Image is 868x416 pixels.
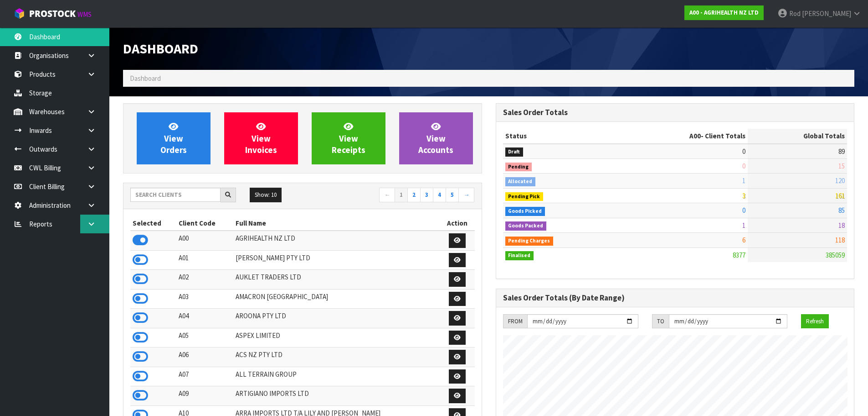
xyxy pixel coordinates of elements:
span: Rod [789,9,801,18]
td: ACS NZ PTY LTD [233,348,440,367]
h3: Sales Order Totals (By Date Range) [503,294,847,302]
td: A09 [176,386,234,406]
a: 1 [395,188,408,202]
td: A05 [176,328,234,348]
span: Goods Picked [505,207,545,216]
a: ViewInvoices [224,112,298,164]
td: AUKLET TRADERS LTD [233,270,440,290]
th: Client Code [176,216,234,231]
span: View Accounts [418,121,453,155]
th: Selected [130,216,176,231]
a: ViewOrders [137,112,211,164]
span: Pending Pick [505,192,544,201]
div: FROM [503,314,527,329]
span: 118 [835,236,845,244]
span: View Receipts [332,121,365,155]
td: ARTIGIANO IMPORTS LTD [233,386,440,406]
span: 15 [838,162,845,170]
th: - Client Totals [616,129,748,143]
td: ALL TERRAIN GROUP [233,367,440,386]
small: WMS [77,10,92,19]
td: A06 [176,348,234,367]
span: 1 [742,176,745,185]
strong: A00 - AGRIHEALTH NZ LTD [689,9,759,16]
a: → [458,188,474,202]
h3: Sales Order Totals [503,108,847,117]
span: 89 [838,147,845,156]
span: 120 [835,176,845,185]
span: 0 [742,147,745,156]
span: Dashboard [123,40,198,57]
span: Finalised [505,251,534,260]
span: 161 [835,191,845,200]
a: 4 [433,188,446,202]
td: A07 [176,367,234,386]
div: TO [652,314,669,329]
span: View Orders [160,121,187,155]
a: A00 - AGRIHEALTH NZ LTD [684,5,764,20]
th: Action [440,216,475,231]
a: ViewReceipts [312,112,385,164]
th: Full Name [233,216,440,231]
span: View Invoices [245,121,277,155]
td: ASPEX LIMITED [233,328,440,348]
span: Draft [505,147,524,157]
a: 2 [407,188,421,202]
span: 1 [742,221,745,230]
span: [PERSON_NAME] [802,9,851,18]
button: Show: 10 [250,188,282,202]
button: Refresh [801,314,829,329]
a: ViewAccounts [399,112,473,164]
a: 5 [446,188,459,202]
span: Allocated [505,177,536,186]
td: AROONA PTY LTD [233,309,440,328]
span: A00 [689,132,701,140]
td: A04 [176,309,234,328]
img: cube-alt.png [14,8,25,19]
span: Dashboard [130,74,161,83]
span: 6 [742,236,745,244]
span: 385059 [826,251,845,259]
nav: Page navigation [309,188,475,204]
td: A02 [176,270,234,290]
span: 0 [742,206,745,215]
input: Search clients [130,188,221,202]
span: 0 [742,162,745,170]
span: ProStock [29,8,76,20]
span: Pending Charges [505,237,554,246]
td: A03 [176,289,234,309]
a: ← [379,188,395,202]
span: 85 [838,206,845,215]
span: 8377 [733,251,745,259]
td: A00 [176,231,234,250]
span: 18 [838,221,845,230]
td: AMACRON [GEOGRAPHIC_DATA] [233,289,440,309]
th: Global Totals [748,129,847,143]
span: 3 [742,191,745,200]
td: [PERSON_NAME] PTY LTD [233,250,440,270]
td: A01 [176,250,234,270]
a: 3 [420,188,433,202]
th: Status [503,129,617,143]
td: AGRIHEALTH NZ LTD [233,231,440,250]
span: Goods Packed [505,221,547,231]
span: Pending [505,163,532,172]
